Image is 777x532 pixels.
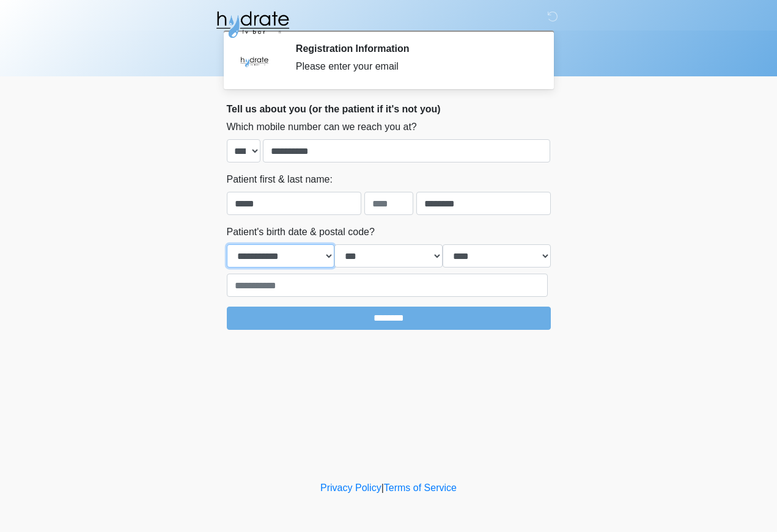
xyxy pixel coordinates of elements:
img: Agent Avatar [236,43,273,79]
label: Patient's birth date & postal code? [227,225,375,239]
label: Patient first & last name: [227,172,333,187]
h2: Tell us about you (or the patient if it's not you) [227,103,551,115]
a: Terms of Service [384,483,457,493]
img: Hydrate IV Bar - Fort Collins Logo [215,9,290,40]
label: Which mobile number can we reach you at? [227,120,417,134]
a: | [381,483,384,493]
a: Privacy Policy [320,483,381,493]
div: Please enter your email [296,59,532,74]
